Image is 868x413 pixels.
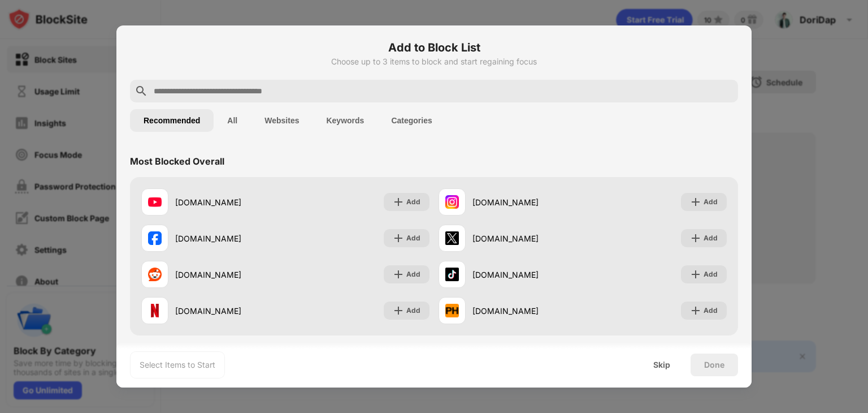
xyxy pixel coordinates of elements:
button: Websites [251,109,313,132]
img: favicons [445,231,459,245]
img: favicons [148,268,162,281]
div: [DOMAIN_NAME] [472,196,583,208]
div: [DOMAIN_NAME] [175,233,285,244]
button: All [214,109,251,132]
div: Add [406,305,420,316]
div: [DOMAIN_NAME] [175,305,285,317]
div: [DOMAIN_NAME] [472,269,583,281]
button: Recommended [130,109,214,132]
div: [DOMAIN_NAME] [175,269,285,281]
div: Choose up to 3 items to block and start regaining focus [130,57,738,66]
div: [DOMAIN_NAME] [472,233,583,244]
img: favicons [148,195,162,209]
img: favicons [148,304,162,317]
div: [DOMAIN_NAME] [472,305,583,317]
div: Done [704,360,724,369]
button: Keywords [313,109,377,132]
div: Add [704,269,718,280]
img: favicons [445,195,459,209]
div: [DOMAIN_NAME] [175,196,285,208]
div: Add [704,196,718,208]
div: Add [704,233,718,244]
img: search.svg [134,84,148,98]
img: favicons [148,231,162,245]
div: Add [406,269,420,280]
div: Add [704,305,718,316]
img: favicons [445,268,459,281]
div: Add [406,233,420,244]
button: Categories [377,109,445,132]
div: Skip [653,360,670,369]
h6: Add to Block List [130,39,738,56]
img: favicons [445,304,459,317]
div: Most Blocked Overall [130,156,224,167]
div: Add [406,196,420,208]
div: Select Items to Start [140,359,215,371]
